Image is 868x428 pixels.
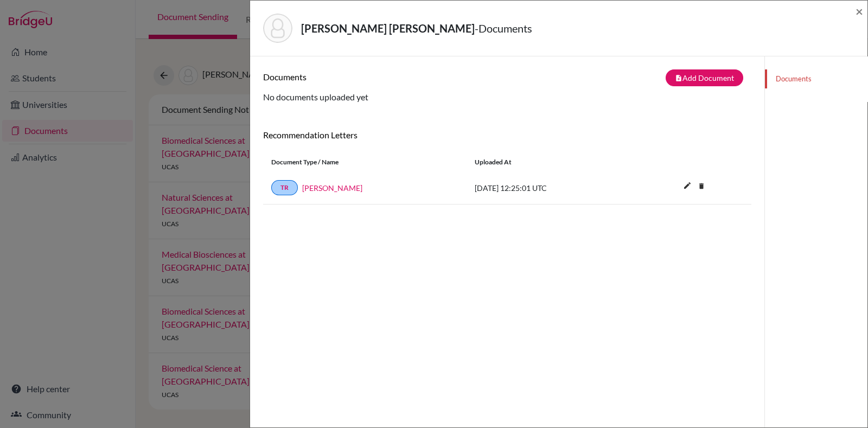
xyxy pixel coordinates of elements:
div: No documents uploaded yet [263,69,751,104]
h6: Documents [263,72,507,82]
i: edit [679,177,696,194]
a: [PERSON_NAME] [302,182,362,194]
span: × [856,3,863,19]
button: edit [678,178,697,195]
button: note_addAdd Document [666,69,743,86]
a: TR [271,180,298,195]
strong: [PERSON_NAME] [PERSON_NAME] [301,22,475,35]
h6: Recommendation Letters [263,130,751,140]
div: Uploaded at [467,157,629,167]
i: note_add [675,74,682,82]
a: delete [693,180,710,194]
i: delete [693,178,710,194]
a: Documents [765,69,867,88]
span: - Documents [475,22,532,35]
button: Close [856,5,863,18]
div: Document Type / Name [263,157,467,167]
span: [DATE] 12:25:01 UTC [475,183,547,193]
